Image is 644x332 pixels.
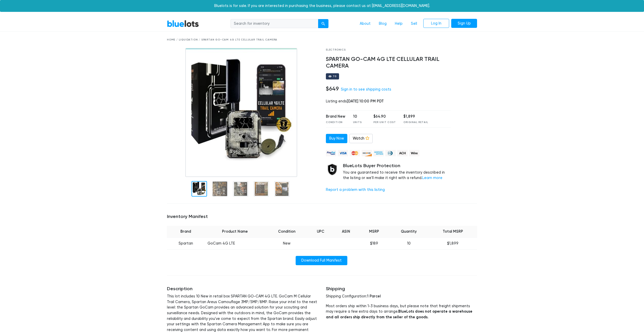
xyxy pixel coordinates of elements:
img: discover-82be18ecfda2d062aad2762c1ca80e2d36a4073d45c9e0ffae68cd515fbd3d32.png [362,150,372,156]
div: 70 [333,75,336,78]
a: Buy Now [326,134,347,143]
div: Condition [326,120,345,124]
a: Blog [375,19,391,29]
img: ach-b7992fed28a4f97f893c574229be66187b9afb3f1a8d16a4691d3d3140a8ab00.png [397,150,408,156]
td: New [265,238,308,250]
a: Log In [423,19,449,28]
td: 10 [389,238,429,250]
th: MSRP [359,226,389,238]
a: Sell [407,19,421,29]
h5: Inventory Manifest [167,214,477,220]
img: buyer_protection_shield-3b65640a83011c7d3ede35a8e5a80bfdfaa6a97447f0071c1475b91a4b0b3d01.png [326,163,339,176]
th: ASIN [333,226,359,238]
h5: BlueLots Buyer Protection [343,163,451,169]
img: paypal_credit-80455e56f6e1299e8d57f40c0dcee7b8cd4ae79b9eccbfc37e2480457ba36de9.png [326,150,336,156]
p: Shipping Configuration: [326,294,477,299]
a: Learn more [422,176,442,180]
a: About [356,19,375,29]
div: 10 [353,114,366,119]
a: Help [391,19,407,29]
img: mastercard-42073d1d8d11d6635de4c079ffdb20a4f30a903dc55d1612383a1b395dd17f39.png [350,150,360,156]
td: $189 [359,238,389,250]
td: GoCam 4G LTE [204,238,265,250]
h5: Shipping [326,286,477,292]
img: 77303dea-1646-4151-9321-2f46e3c4a43d-1753791349.jpg [185,48,297,177]
td: Spartan [167,238,204,250]
th: Product Name [204,226,265,238]
span: [DATE] 10:00 PM PDT [347,99,384,103]
span: 1 Parcel [367,294,381,298]
th: Quantity [389,226,429,238]
a: Report a problem with this listing [326,188,385,192]
input: Search for inventory [231,19,318,28]
a: Sign in to see shipping costs [341,87,391,92]
a: Sign Up [451,19,477,28]
th: UPC [308,226,333,238]
th: Condition [265,226,308,238]
a: BlueLots [167,20,199,27]
img: wire-908396882fe19aaaffefbd8e17b12f2f29708bd78693273c0e28e3a24408487f.png [409,150,419,156]
div: Listing ends [326,99,451,104]
strong: BlueLots does not operate a warehouse and all orders ship directly from the seller of the goods. [326,309,472,319]
h5: Description [167,286,318,292]
div: You are guaranteed to receive the inventory described in the listing or we'll make it right with ... [343,163,451,181]
h4: $649 [326,85,339,92]
a: Download Full Manifest [296,256,347,265]
img: american_express-ae2a9f97a040b4b41f6397f7637041a5861d5f99d0716c09922aba4e24c8547d.png [373,150,384,156]
div: $64.90 [373,114,396,119]
div: Home / Liquidation / SPARTAN GO-CAM 4G LTE CELLULAR TRAIL CAMERA [167,38,477,42]
th: Brand [167,226,204,238]
div: Brand New [326,114,345,119]
h4: SPARTAN GO-CAM 4G LTE CELLULAR TRAIL CAMERA [326,56,451,69]
p: Most orders ship within 1-3 business days, but please note that freight shipments may require a f... [326,303,477,320]
div: Electronics [326,48,451,52]
div: Units [353,120,366,124]
div: $1,899 [403,114,428,119]
img: diners_club-c48f30131b33b1bb0e5d0e2dbd43a8bea4cb12cb2961413e2f4250e06c020426.png [385,150,396,156]
div: Original Retail [403,120,428,124]
a: Watch [349,134,373,143]
td: $1,899 [429,238,477,250]
img: visa-79caf175f036a155110d1892330093d4c38f53c55c9ec9e2c3a54a56571784bb.png [338,150,348,156]
div: Per Unit Cost [373,120,396,124]
th: Total MSRP [429,226,477,238]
